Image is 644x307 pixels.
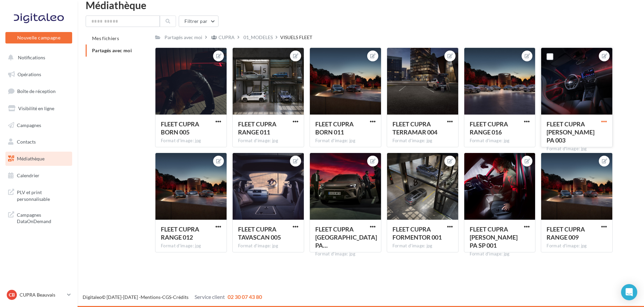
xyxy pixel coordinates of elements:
span: FLEET CUPRA BORN 011 [315,120,354,136]
span: Opérations [18,71,41,77]
span: Visibilité en ligne [18,105,54,111]
div: Format d'image: jpg [238,138,298,144]
span: Calendrier [17,173,39,178]
a: CGS [162,294,171,300]
a: CB CUPRA Beauvais [5,288,72,301]
button: Filtrer par [179,16,218,27]
a: PLV et print personnalisable [4,185,74,205]
p: CUPRA Beauvais [20,291,64,298]
span: FLEET CUPRA FORMENTOR PA 004 [315,225,377,249]
span: © [DATE]-[DATE] - - - [83,294,262,300]
span: Service client [195,294,225,300]
span: Campagnes DataOnDemand [17,210,69,225]
span: FLEET CUPRA RANGE 011 [238,120,276,136]
div: Format d'image: jpg [470,138,530,144]
span: Campagnes [17,122,41,128]
a: Campagnes [4,118,74,132]
div: Format d'image: jpg [547,146,607,152]
button: Nouvelle campagne [5,32,72,43]
span: Mes fichiers [92,35,119,41]
div: Format d'image: jpg [470,251,530,257]
span: FLEET CUPRA FORMENTOR 001 [392,225,442,241]
span: FLEET CUPRA TERRAMAR 004 [392,120,437,136]
span: Boîte de réception [17,88,56,94]
a: Crédits [173,294,188,300]
a: Contacts [4,135,74,149]
a: Campagnes DataOnDemand [4,208,74,227]
div: Format d'image: jpg [161,138,221,144]
div: Format d'image: jpg [161,243,221,249]
a: Mentions [141,294,160,300]
span: Médiathèque [17,156,45,161]
span: CB [9,291,15,298]
a: Opérations [4,67,74,82]
div: Format d'image: jpg [547,243,607,249]
span: FLEET CUPRA RANGE 016 [470,120,508,136]
span: FLEET CUPRA TAVASCAN 005 [238,225,281,241]
a: Boîte de réception [4,84,74,98]
span: Partagés avec moi [92,48,132,53]
a: Digitaleo [83,294,102,300]
span: FLEET CUPRA RANGE 009 [547,225,585,241]
a: Visibilité en ligne [4,101,74,116]
span: Notifications [18,55,45,60]
div: Format d'image: jpg [315,138,376,144]
div: Format d'image: jpg [392,243,453,249]
span: FLEET CUPRA BORN 005 [161,120,199,136]
span: FLEET CUPRA LEON PA SP 001 [470,225,518,249]
div: Format d'image: jpg [392,138,453,144]
span: FLEET CUPRA RANGE 012 [161,225,199,241]
div: CUPRA [218,34,235,41]
div: Format d'image: jpg [315,251,376,257]
div: VISUELS FLEET [280,34,312,41]
div: Format d'image: jpg [238,243,298,249]
span: PLV et print personnalisable [17,188,69,202]
a: Calendrier [4,168,74,183]
span: 02 30 07 43 80 [228,294,262,300]
div: Open Intercom Messenger [621,284,637,300]
span: Contacts [17,139,36,145]
div: 01_MODELES [243,34,273,41]
div: Partagés avec moi [165,34,202,41]
span: FLEET CUPRA LEON PA 003 [547,120,594,144]
button: Notifications [4,51,71,65]
a: Médiathèque [4,152,74,166]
